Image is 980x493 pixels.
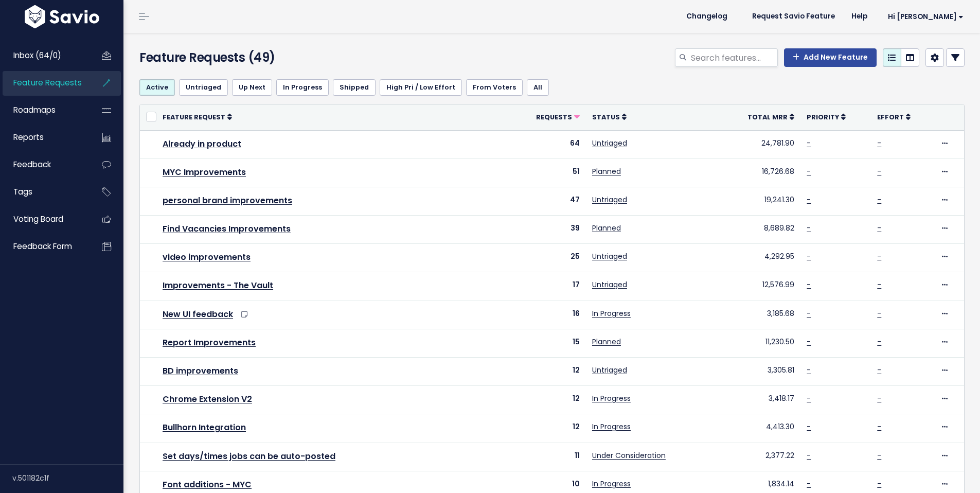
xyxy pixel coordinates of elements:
td: 39 [509,216,586,244]
a: In Progress [592,393,631,403]
span: Total MRR [747,113,788,121]
a: personal brand improvements [163,195,292,206]
a: - [877,223,881,233]
a: Feedback [3,153,85,177]
a: Hi [PERSON_NAME] [876,9,972,25]
span: Inbox (64/0) [13,50,61,61]
a: - [877,308,881,319]
a: Tags [3,180,85,204]
a: - [807,279,811,290]
a: Feature Request [163,112,232,122]
a: Inbox (64/0) [3,44,85,67]
a: Feature Requests [3,71,85,95]
a: Planned [592,337,621,347]
a: Font additions - MYC [163,479,252,490]
a: Add New Feature [784,48,877,67]
a: Bullhorn Integration [163,421,246,433]
a: In Progress [592,479,631,489]
a: Already in product [163,138,241,150]
a: Planned [592,166,621,177]
td: 24,781.90 [720,130,800,159]
span: Changelog [686,13,727,20]
a: - [807,365,811,375]
a: Roadmaps [3,98,85,122]
a: All [527,79,549,96]
td: 12 [509,358,586,386]
a: High Pri / Low Effort [380,79,462,96]
td: 4,413.30 [720,414,800,443]
a: Request Savio Feature [744,9,843,24]
a: Feedback form [3,235,85,258]
a: From Voters [466,79,523,96]
a: Priority [807,112,846,122]
a: BD improvements [163,365,238,377]
a: - [807,337,811,347]
td: 3,305.81 [720,358,800,386]
a: - [877,393,881,403]
a: Reports [3,126,85,149]
a: Requests [536,112,580,122]
span: Feature Request [163,113,225,121]
span: Reports [13,132,44,143]
a: Find Vacancies Improvements [163,223,291,235]
a: In Progress [276,79,329,96]
span: Requests [536,113,572,121]
h4: Feature Requests (49) [139,48,404,67]
a: Set days/times jobs can be auto-posted [163,450,335,462]
a: - [807,195,811,205]
span: Priority [807,113,839,121]
td: 19,241.30 [720,187,800,215]
td: 16 [509,301,586,329]
td: 51 [509,159,586,187]
span: Effort [877,113,904,121]
a: Active [139,79,175,96]
a: - [807,166,811,177]
td: 12 [509,414,586,443]
td: 3,185.68 [720,301,800,329]
input: Search features... [690,48,778,67]
a: - [807,251,811,261]
td: 4,292.95 [720,244,800,272]
td: 12,576.99 [720,272,800,301]
a: Voting Board [3,207,85,231]
span: Roadmaps [13,104,56,115]
a: Improvements - The Vault [163,279,273,291]
a: Report Improvements [163,337,256,348]
td: 2,377.22 [720,443,800,471]
a: Total MRR [747,112,794,122]
a: - [807,450,811,461]
a: - [807,479,811,489]
a: - [877,450,881,461]
span: Hi [PERSON_NAME] [888,13,964,21]
a: - [807,421,811,432]
span: Feature Requests [13,77,82,88]
a: Untriaged [592,279,627,290]
a: video improvements [163,251,251,263]
td: 11 [509,443,586,471]
span: Feedback [13,159,51,170]
a: - [877,138,881,148]
td: 12 [509,386,586,414]
td: 25 [509,244,586,272]
a: Untriaged [592,138,627,148]
div: v.501182c1f [12,465,123,491]
a: - [877,279,881,290]
a: - [877,166,881,177]
a: - [877,365,881,375]
a: Untriaged [179,79,228,96]
td: 17 [509,272,586,301]
a: Up Next [232,79,272,96]
td: 64 [509,130,586,159]
td: 8,689.82 [720,216,800,244]
a: - [807,223,811,233]
a: - [807,138,811,148]
a: - [877,421,881,432]
a: Under Consideration [592,450,666,461]
span: Status [592,113,620,121]
td: 16,726.68 [720,159,800,187]
span: Feedback form [13,241,72,252]
td: 11,230.50 [720,329,800,357]
a: Shipped [333,79,376,96]
a: - [807,393,811,403]
a: - [877,251,881,261]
